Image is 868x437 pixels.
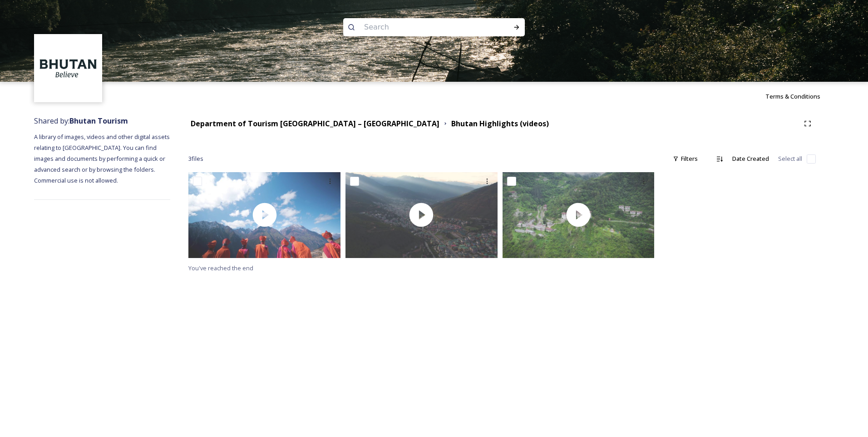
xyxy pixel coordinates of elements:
span: A library of images, videos and other digital assets relating to [GEOGRAPHIC_DATA]. You can find ... [34,133,171,184]
span: Select all [778,154,802,163]
span: 3 file s [188,154,203,163]
strong: Department of Tourism [GEOGRAPHIC_DATA] – [GEOGRAPHIC_DATA] [191,119,439,129]
span: You've reached the end [188,264,253,272]
img: thumbnail [345,172,498,258]
div: Filters [668,150,702,168]
img: thumbnail [503,172,655,258]
input: Search [360,17,484,37]
span: Shared by: [34,116,128,126]
img: thumbnail [188,172,340,258]
span: Terms & Conditions [765,92,820,100]
a: Terms & Conditions [765,91,834,102]
div: Date Created [728,150,774,168]
strong: Bhutan Tourism [69,116,128,126]
strong: Bhutan Highlights (videos) [451,119,549,129]
img: BT_Logo_BB_Lockup_CMYK_High%2520Res.jpg [35,35,101,101]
